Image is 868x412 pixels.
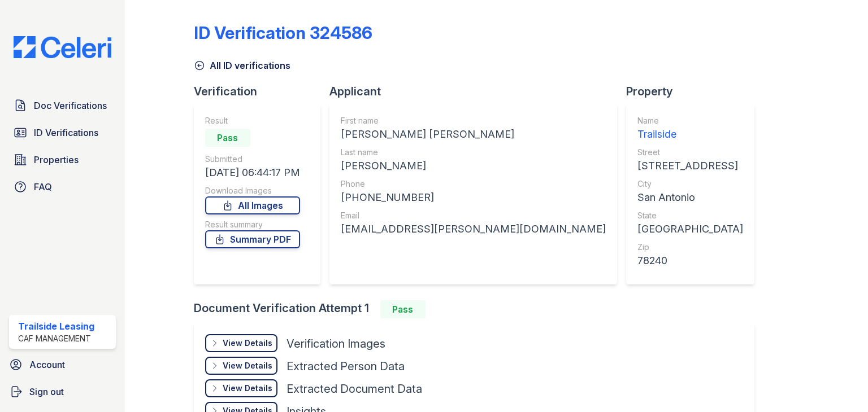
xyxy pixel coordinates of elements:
a: Properties [9,148,116,171]
div: Download Images [205,185,300,196]
span: Properties [34,153,79,166]
div: Extracted Document Data [287,381,422,397]
div: View Details [223,383,272,394]
div: Name [637,115,743,126]
div: [PERSON_NAME] [PERSON_NAME] [341,126,606,142]
div: Verification Images [287,336,385,352]
div: First name [341,115,606,126]
div: [EMAIL_ADDRESS][PERSON_NAME][DOMAIN_NAME] [341,221,606,237]
div: CAF Management [18,333,94,344]
span: FAQ [34,180,52,194]
div: Pass [380,300,426,318]
div: [STREET_ADDRESS] [637,158,743,174]
div: Trailside [637,126,743,142]
div: Property [626,84,763,99]
div: Document Verification Attempt 1 [194,300,763,318]
a: Sign out [5,380,120,403]
div: Phone [341,178,606,190]
div: Last name [341,147,606,158]
div: [GEOGRAPHIC_DATA] [637,221,743,237]
div: State [637,210,743,221]
a: FAQ [9,176,116,198]
div: Extracted Person Data [287,358,405,374]
div: Trailside Leasing [18,319,94,333]
a: Account [5,353,120,376]
div: ID Verification 324586 [194,23,372,43]
div: Street [637,147,743,158]
div: 78240 [637,253,743,269]
div: Result [205,115,300,126]
span: Account [29,358,65,371]
div: Email [341,210,606,221]
div: Result summary [205,219,300,230]
img: CE_Logo_Blue-a8612792a0a2168367f1c8372b55b34899dd931a85d93a1a3d3e32e68fde9ad4.png [5,36,120,58]
span: Doc Verifications [34,99,107,112]
div: [DATE] 06:44:17 PM [205,165,300,181]
a: All ID verifications [194,59,290,72]
div: [PERSON_NAME] [341,158,606,174]
a: Doc Verifications [9,94,116,117]
a: Summary PDF [205,230,300,248]
div: View Details [223,360,272,371]
div: Submitted [205,154,300,165]
div: [PHONE_NUMBER] [341,190,606,205]
a: Name Trailside [637,115,743,142]
a: ID Verifications [9,121,116,144]
a: All Images [205,196,300,214]
div: View Details [223,338,272,349]
span: ID Verifications [34,126,98,139]
div: San Antonio [637,190,743,205]
div: Applicant [329,84,626,99]
div: Pass [205,129,250,147]
div: Verification [194,84,329,99]
div: City [637,178,743,190]
span: Sign out [29,385,64,398]
div: Zip [637,242,743,253]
